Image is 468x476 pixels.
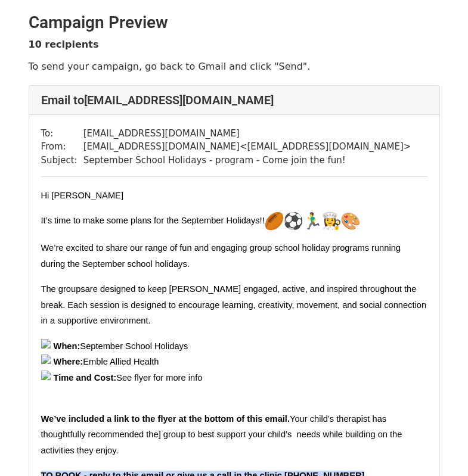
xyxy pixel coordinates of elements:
[41,371,51,394] img: ⏰
[41,216,360,225] span: It’s time to make some plans for the September Holidays!!
[63,284,85,294] span: roups
[41,414,290,424] span: We’ve included a link to the flyer at the bottom of this email.
[284,211,303,231] img: ⚽
[83,357,159,366] span: Emble Allied Health
[83,140,411,154] td: [EMAIL_ADDRESS][DOMAIN_NAME] < [EMAIL_ADDRESS][DOMAIN_NAME] >
[41,414,402,455] span: Your child’s therapist has thoughtfully recommended the] group to best support your child’s needs...
[41,140,83,154] td: From:
[41,284,427,325] span: are designed to keep [PERSON_NAME] engaged, active, and inspired throughout the break. Each sessi...
[29,13,440,33] h2: Campaign Preview
[83,154,411,167] td: September School Holidays - program - Come join the fun!
[54,373,117,382] span: Time and Cost:
[265,211,284,231] img: 🏉
[41,339,51,363] img: 📅
[41,284,63,294] span: The g
[41,191,123,200] span: Hi [PERSON_NAME]
[54,357,83,366] span: Where:
[41,127,83,141] td: To:
[29,39,99,50] strong: 10 recipients
[322,211,341,231] img: 👩‍🍳
[83,127,411,141] td: [EMAIL_ADDRESS][DOMAIN_NAME]
[41,243,401,268] span: We’re excited to share our range of fun and engaging group school holiday programs running during...
[41,354,51,378] img: 📍
[80,341,188,351] span: September School Holidays
[29,60,440,73] p: To send your campaign, go back to Gmail and click "Send".
[303,211,322,231] img: 🏃‍♂️
[41,154,83,167] td: Subject:
[54,341,80,351] span: When:
[41,93,427,107] h4: Email to [EMAIL_ADDRESS][DOMAIN_NAME]
[116,373,202,382] span: See flyer for more info
[341,211,360,231] img: 🎨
